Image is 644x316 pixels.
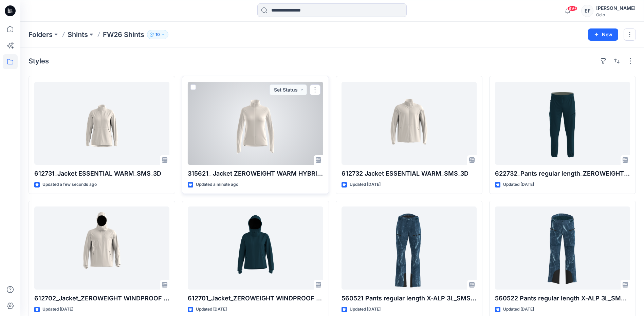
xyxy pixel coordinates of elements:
[34,82,169,165] a: 612731_Jacket ESSENTIAL WARM_SMS_3D
[196,306,227,313] p: Updated [DATE]
[342,82,477,165] a: 612732 Jacket ESSENTIAL WARM_SMS_3D
[342,294,477,303] p: 560521 Pants regular length X-ALP 3L_SMS_3D
[495,169,630,178] p: 622732_Pants regular length_ZEROWEIGHT WP X WARM_SMS_3D
[581,5,593,17] div: EF
[103,30,144,39] p: FW26 Shints
[42,181,97,188] p: Updated a few seconds ago
[42,306,73,313] p: Updated [DATE]
[147,30,168,39] button: 10
[188,206,323,290] a: 612701_Jacket_ZEROWEIGHT WINDPROOF X WARM_SMS_3D
[196,181,238,188] p: Updated a minute ago
[350,181,381,188] p: Updated [DATE]
[188,294,323,303] p: 612701_Jacket_ZEROWEIGHT WINDPROOF X WARM_SMS_3D
[342,169,477,178] p: 612732 Jacket ESSENTIAL WARM_SMS_3D
[596,12,636,17] div: Odlo
[155,31,160,38] p: 10
[567,6,577,11] span: 99+
[588,28,618,41] button: New
[34,294,169,303] p: 612702_Jacket_ZEROWEIGHT WINDPROOF X WARM_SMS_3D
[503,181,534,188] p: Updated [DATE]
[29,30,53,39] a: Folders
[495,206,630,290] a: 560522 Pants regular length X-ALP 3L_SMS_3D
[34,169,169,178] p: 612731_Jacket ESSENTIAL WARM_SMS_3D
[495,82,630,165] a: 622732_Pants regular length_ZEROWEIGHT WP X WARM_SMS_3D
[34,206,169,290] a: 612702_Jacket_ZEROWEIGHT WINDPROOF X WARM_SMS_3D
[350,306,381,313] p: Updated [DATE]
[68,30,88,39] a: Shints
[495,294,630,303] p: 560522 Pants regular length X-ALP 3L_SMS_3D
[503,306,534,313] p: Updated [DATE]
[188,169,323,178] p: 315621_ Jacket ZEROWEIGHT WARM HYBRID_SMS_3D
[29,57,49,65] h4: Styles
[188,82,323,165] a: 315621_ Jacket ZEROWEIGHT WARM HYBRID_SMS_3D
[342,206,477,290] a: 560521 Pants regular length X-ALP 3L_SMS_3D
[596,4,636,12] div: [PERSON_NAME]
